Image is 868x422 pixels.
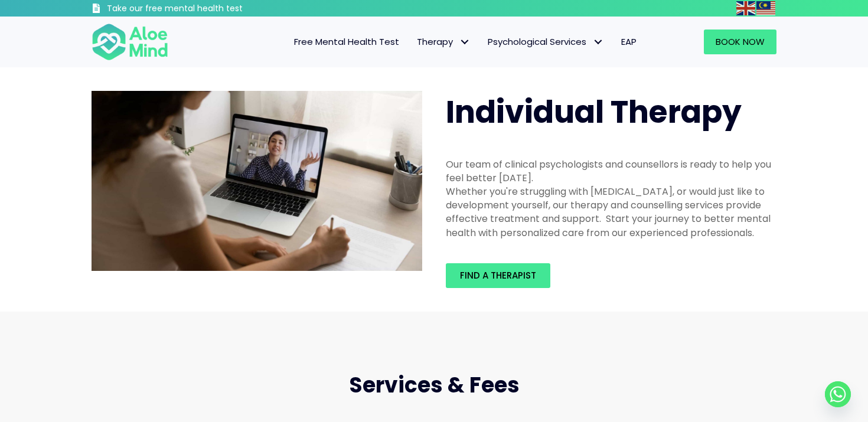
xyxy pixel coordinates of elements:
[417,35,470,48] span: Therapy
[756,1,776,15] a: Malay
[756,1,775,15] img: ms
[446,158,776,185] div: Our team of clinical psychologists and counsellors is ready to help you feel better [DATE].
[456,34,473,51] span: Therapy: submenu
[294,35,399,48] span: Free Mental Health Test
[285,30,408,54] a: Free Mental Health Test
[479,30,612,54] a: Psychological ServicesPsychological Services: submenu
[349,370,520,400] span: Services & Fees
[408,30,479,54] a: TherapyTherapy: submenu
[736,1,755,15] img: en
[446,185,776,240] div: Whether you're struggling with [MEDICAL_DATA], or would just like to development yourself, our th...
[488,35,603,48] span: Psychological Services
[92,3,306,17] a: Take our free mental health test
[184,30,645,54] nav: Menu
[446,90,742,133] span: Individual Therapy
[825,381,851,407] a: Whatsapp
[92,22,168,61] img: Aloe mind Logo
[589,34,606,51] span: Psychological Services: submenu
[446,263,550,288] a: Find a therapist
[716,35,765,48] span: Book Now
[460,269,536,282] span: Find a therapist
[92,91,422,271] img: Therapy online individual
[704,30,776,54] a: Book Now
[621,35,637,48] span: EAP
[736,1,756,15] a: English
[107,3,306,15] h3: Take our free mental health test
[612,30,645,54] a: EAP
